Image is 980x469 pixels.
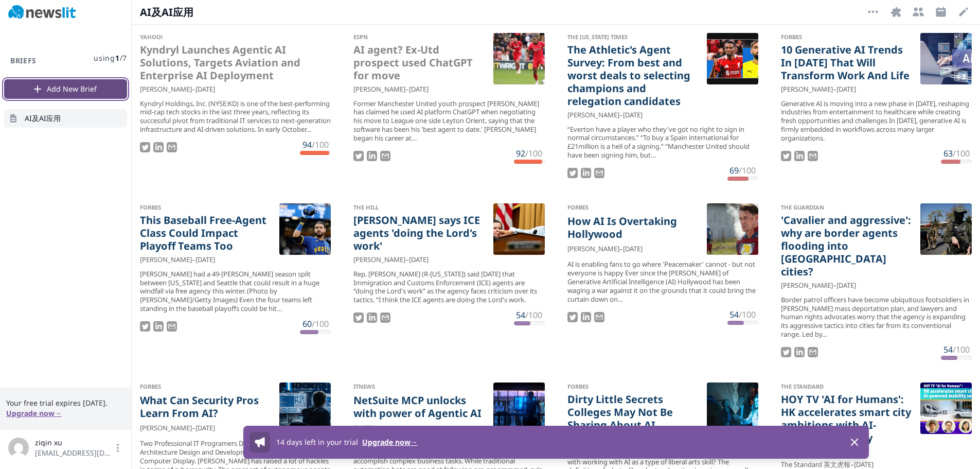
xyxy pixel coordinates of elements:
div: Yahoo! [140,33,323,41]
div: ESPN [353,33,485,41]
img: Email story [808,347,818,357]
span: 94 [302,139,312,150]
button: Upgrade now [6,408,62,419]
span: [PERSON_NAME] – [140,423,195,434]
span: 54 [729,309,739,320]
span: → [55,408,62,418]
time: [DATE] [195,84,215,94]
span: AI及AI应用 [140,5,194,20]
img: Tweet [781,347,791,357]
time: [DATE] [353,423,373,434]
div: The Standard [781,383,912,391]
img: LinkedIn Share [153,142,164,152]
div: [PERSON_NAME] had a 49-[PERSON_NAME] season split between [US_STATE] and Seattle that could resul... [140,270,331,313]
div: Forbes [567,383,699,391]
div: Forbes [567,203,699,213]
span: /100 [953,344,970,355]
div: Rep. [PERSON_NAME] (R-[US_STATE]) said [DATE] that Immigration and Customs Enforcement (ICE) agen... [353,270,544,305]
img: Email story [167,321,177,332]
a: Kyndryl Launches Agentic AI Solutions, Targets Aviation and Enterprise AI Deployment [140,43,323,82]
span: /100 [739,165,756,176]
a: The Athletic's Agent Survey: From best and worst deals to selecting champions and relegation cand... [567,43,699,108]
div: Border patrol officers have become ubiquitous footsoldiers in [PERSON_NAME] mass deportation plan... [781,296,972,339]
span: [PERSON_NAME] – [353,255,409,265]
span: /100 [953,148,970,159]
img: LinkedIn Share [581,312,591,322]
div: Kyndryl Holdings, Inc. (NYSE:KD) is one of the best-performing mid-cap tech stocks in the last th... [140,99,331,134]
span: [PERSON_NAME] – [781,281,836,290]
div: “Everton have a player who they've got no right to sign in normal circumstances.” “To buy a Spain... [567,125,758,160]
span: ziqin xu [35,438,113,448]
div: iTnews [353,383,485,392]
a: How AI Is Overtaking Hollywood [567,215,699,241]
time: [DATE] [195,423,215,434]
img: Tweet [567,168,578,178]
time: [DATE] [623,110,643,120]
div: The Guardian [781,203,912,212]
a: NetSuite MCP unlocks with power of Agentic AI [353,394,485,421]
span: 60 [302,318,312,329]
span: → [411,437,418,447]
span: /100 [525,309,542,321]
time: [DATE] [409,255,429,265]
img: Email story [594,312,604,322]
img: Tweet [567,312,578,322]
time: [DATE] [836,84,856,94]
img: Tweet [140,142,150,152]
span: /100 [312,318,329,329]
a: 10 Generative AI Trends In [DATE] That Will Transform Work And Life [781,43,912,82]
button: Upgrade now [362,437,418,447]
a: HOY TV 'AI for Humans': HK accelerates smart city ambitions with AI-powered mobility solutions [781,393,912,457]
img: Tweet [353,151,364,161]
img: LinkedIn Share [367,312,377,323]
a: What Can Security Pros Learn From AI? [140,394,271,421]
div: Former Manchester United youth prospect [PERSON_NAME] has claimed he used AI platform ChatGPT whe... [353,99,544,143]
time: [DATE] [836,281,856,290]
img: LinkedIn Share [794,151,805,161]
span: 54 [516,309,525,321]
img: Email story [167,142,177,152]
a: AI及AI应用 [4,109,127,128]
a: [PERSON_NAME] says ICE agents 'doing the Lord's work' [353,214,485,252]
span: [PERSON_NAME] – [567,110,623,120]
span: [PERSON_NAME] – [567,244,623,255]
span: /100 [739,309,756,320]
div: Forbes [140,383,271,392]
img: Email story [594,168,604,178]
time: [DATE] [195,255,215,265]
div: AI is enabling fans to go where 'Peacemaker' cannot - but not everyone is happy Ever since the [P... [567,260,758,303]
span: [PERSON_NAME] – [781,84,836,94]
div: Generative AI is moving into a new phase in [DATE], reshaping industries from entertainment to he... [781,99,972,143]
div: Forbes [140,203,271,212]
span: /100 [525,148,542,159]
span: [PERSON_NAME] – [140,84,195,94]
time: [DATE] [623,244,643,255]
div: Forbes [781,33,912,41]
span: [PERSON_NAME] – [353,84,409,94]
img: Tweet [353,312,364,323]
span: using / 7 [94,53,127,63]
span: 69 [729,165,739,176]
img: LinkedIn Share [581,168,591,178]
img: Newslit [8,5,76,20]
div: The [US_STATE] Times [567,33,699,41]
img: LinkedIn Share [794,347,805,357]
span: 63 [943,148,953,159]
span: [PERSON_NAME] – [140,255,195,265]
a: 'Cavalier and aggressive': why are border agents flooding into [GEOGRAPHIC_DATA] cities? [781,214,912,278]
img: LinkedIn Share [367,151,377,161]
span: Your free trial expires [DATE]. [6,398,125,408]
span: [EMAIL_ADDRESS][DOMAIN_NAME] [35,448,113,458]
a: AI agent? Ex-Utd prospect used ChatGPT for move [353,43,485,82]
h3: Briefs [4,56,43,66]
a: This Baseball Free-Agent Class Could Impact Playoff Teams Too [140,214,271,252]
span: 1 [115,53,120,63]
span: 54 [943,344,953,355]
img: Email story [808,151,818,161]
img: Tweet [781,151,791,161]
span: /100 [312,139,329,150]
button: Add New Brief [4,79,127,99]
span: 14 days left in your trial [276,437,358,447]
img: Email story [380,151,390,161]
a: Dirty Little Secrets Colleges May Not Be Sharing About AI [567,393,699,431]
